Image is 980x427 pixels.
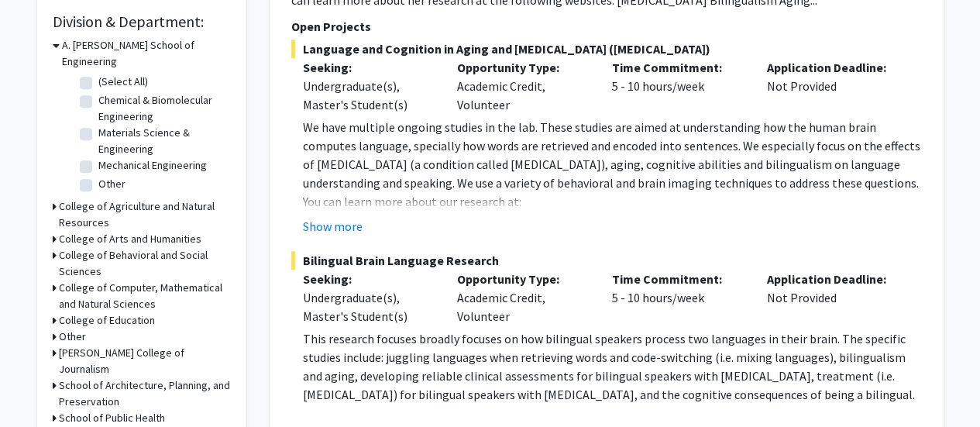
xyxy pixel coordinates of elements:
[59,377,231,410] h3: School of Architecture, Planning, and Preservation
[600,58,755,114] div: 5 - 10 hours/week
[303,192,922,211] p: You can learn more about our research at:
[53,12,231,31] h2: Division & Department:
[457,270,589,288] p: Opportunity Type:
[291,17,922,36] p: Open Projects
[303,270,435,288] p: Seeking:
[755,58,910,114] div: Not Provided
[98,125,227,157] label: Materials Science & Engineering
[445,58,600,114] div: Academic Credit, Volunteer
[303,77,435,114] div: Undergraduate(s), Master's Student(s)
[303,288,435,325] div: Undergraduate(s), Master's Student(s)
[98,176,126,192] label: Other
[445,270,600,325] div: Academic Credit, Volunteer
[303,329,922,404] p: This research focuses broadly focuses on how bilingual speakers process two languages in their br...
[303,58,435,77] p: Seeking:
[303,118,922,192] p: We have multiple ongoing studies in the lab. These studies are aimed at understanding how the hum...
[98,92,227,125] label: Chemical & Biomolecular Engineering
[457,58,589,77] p: Opportunity Type:
[12,357,66,415] iframe: Chat
[612,270,744,288] p: Time Commitment:
[59,410,165,426] h3: School of Public Health
[303,217,363,236] button: Show more
[291,40,922,58] span: Language and Cognition in Aging and [MEDICAL_DATA] ([MEDICAL_DATA])
[59,329,86,345] h3: Other
[291,251,922,270] span: Bilingual Brain Language Research
[98,157,207,174] label: Mechanical Engineering
[62,37,231,70] h3: A. [PERSON_NAME] School of Engineering
[59,231,201,247] h3: College of Arts and Humanities
[767,270,899,288] p: Application Deadline:
[755,270,910,325] div: Not Provided
[767,58,899,77] p: Application Deadline:
[59,345,231,377] h3: [PERSON_NAME] College of Journalism
[59,312,155,329] h3: College of Education
[612,58,744,77] p: Time Commitment:
[59,198,231,231] h3: College of Agriculture and Natural Resources
[98,74,148,90] label: (Select All)
[59,280,231,312] h3: College of Computer, Mathematical and Natural Sciences
[59,247,231,280] h3: College of Behavioral and Social Sciences
[600,270,755,325] div: 5 - 10 hours/week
